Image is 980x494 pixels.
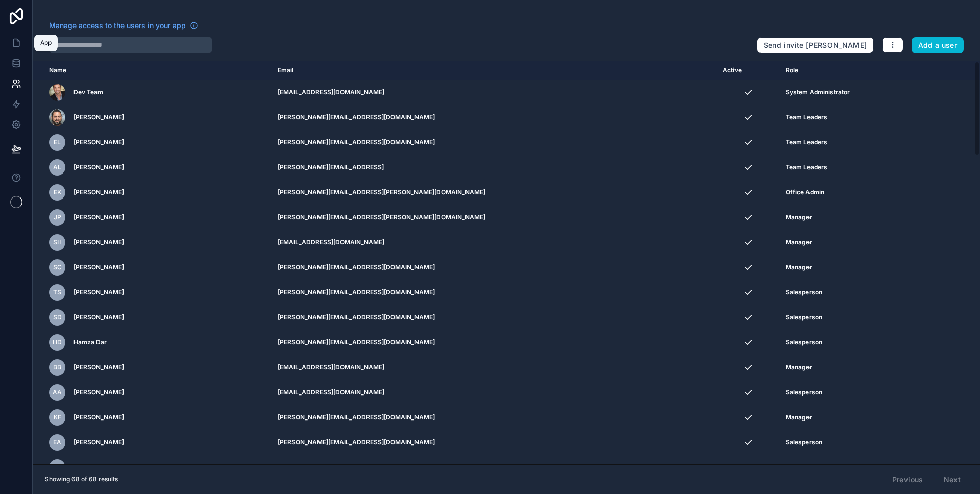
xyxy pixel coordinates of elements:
span: Manager [786,413,812,422]
span: HD [53,338,62,347]
span: SC [53,263,62,271]
span: Dev Team [73,88,103,96]
td: [PERSON_NAME][EMAIL_ADDRESS][DOMAIN_NAME] [272,305,717,330]
span: [PERSON_NAME] [73,313,124,322]
button: Add a user [912,37,964,54]
span: [PERSON_NAME] [73,463,124,472]
span: [PERSON_NAME] [73,238,124,246]
td: [PERSON_NAME][EMAIL_ADDRESS][DOMAIN_NAME] [272,330,717,355]
span: TS [53,288,61,297]
td: [EMAIL_ADDRESS][DOMAIN_NAME] [272,380,717,405]
td: [EMAIL_ADDRESS][DOMAIN_NAME] [272,355,717,380]
span: [PERSON_NAME] [73,363,124,372]
span: Salesperson [786,288,822,297]
td: [PERSON_NAME][EMAIL_ADDRESS][PERSON_NAME][DOMAIN_NAME] [272,180,717,205]
span: Manager [786,363,812,372]
td: [PERSON_NAME][EMAIL_ADDRESS] [272,155,717,180]
div: scrollable content [33,61,980,464]
th: Role [779,61,935,80]
div: App [40,39,52,47]
th: Name [33,61,272,80]
span: Hamza Dar [73,338,107,347]
span: [PERSON_NAME] [73,113,124,121]
span: EK [54,188,61,196]
span: Team Leaders [786,138,827,146]
th: Email [272,61,717,80]
span: BB [53,363,61,372]
span: Salesperson [786,338,822,347]
td: [EMAIL_ADDRESS][DOMAIN_NAME] [272,80,717,105]
span: Salesperson [786,388,822,397]
span: Salesperson [786,438,822,447]
span: SH [53,238,62,246]
td: [PERSON_NAME][EMAIL_ADDRESS][DOMAIN_NAME] [272,430,717,455]
span: [PERSON_NAME] [73,263,124,271]
span: [PERSON_NAME] [73,288,124,297]
td: [PERSON_NAME][EMAIL_ADDRESS][PERSON_NAME][DOMAIN_NAME] [272,205,717,230]
span: Manager [786,263,812,271]
span: [PERSON_NAME] [73,213,124,221]
span: Team Leaders [786,163,827,171]
span: Salesperson [786,463,822,472]
span: Team Leaders [786,113,827,121]
span: Showing 68 of 68 results [45,475,118,483]
span: [PERSON_NAME] [73,388,124,397]
td: [PERSON_NAME][EMAIL_ADDRESS][DOMAIN_NAME] [272,105,717,130]
span: SD [53,313,62,322]
span: [PERSON_NAME] [73,163,124,171]
td: [EMAIL_ADDRESS][DOMAIN_NAME] [272,230,717,255]
span: [PERSON_NAME] [73,413,124,422]
span: Salesperson [786,313,822,322]
span: JP [54,213,61,221]
span: EA [53,438,61,447]
td: [PERSON_NAME][EMAIL_ADDRESS][PERSON_NAME][DOMAIN_NAME] [272,455,717,480]
span: AL [53,163,61,171]
button: Send invite [PERSON_NAME] [757,37,874,54]
td: [PERSON_NAME][EMAIL_ADDRESS][DOMAIN_NAME] [272,130,717,155]
span: AA [53,388,62,397]
span: Manager [786,238,812,246]
span: JC [53,463,61,472]
td: [PERSON_NAME][EMAIL_ADDRESS][DOMAIN_NAME] [272,255,717,280]
span: [PERSON_NAME] [73,138,124,146]
span: KF [54,413,61,422]
th: Active [717,61,779,80]
span: [PERSON_NAME] [73,438,124,447]
td: [PERSON_NAME][EMAIL_ADDRESS][DOMAIN_NAME] [272,405,717,430]
span: Manager [786,213,812,221]
span: Manage access to the users in your app [49,20,186,31]
a: Manage access to the users in your app [49,20,198,31]
span: Office Admin [786,188,824,196]
span: [PERSON_NAME] [73,188,124,196]
td: [PERSON_NAME][EMAIL_ADDRESS][DOMAIN_NAME] [272,280,717,305]
span: System Administrator [786,88,850,96]
span: EL [54,138,61,146]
